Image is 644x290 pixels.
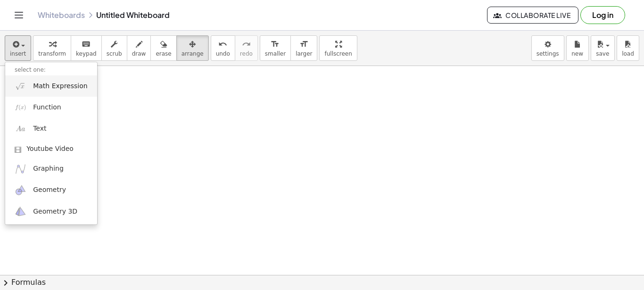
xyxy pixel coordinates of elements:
span: Math Expression [33,82,87,91]
i: keyboard [82,39,91,50]
button: draw [127,35,151,61]
span: Collaborate Live [495,11,570,19]
span: smaller [265,50,286,57]
img: ggb-geometry.svg [15,184,26,196]
span: erase [156,50,171,57]
span: Geometry 3D [33,207,77,216]
span: keypad [76,50,97,57]
button: erase [150,35,176,61]
button: Log in [580,6,625,24]
span: transform [38,50,66,57]
i: redo [242,39,251,50]
span: save [596,50,609,57]
a: Function [5,97,97,118]
span: draw [132,50,146,57]
span: settings [537,50,559,57]
button: save [591,35,615,61]
span: scrub [107,50,122,57]
span: new [571,50,583,57]
span: Text [33,124,46,133]
button: Collaborate Live [487,7,578,24]
a: Math Expression [5,75,97,97]
button: insert [5,35,31,61]
i: format_size [299,39,308,50]
img: Aa.png [15,123,26,135]
span: Youtube Video [26,144,74,154]
button: undoundo [211,35,235,61]
button: redoredo [235,35,258,61]
button: load [617,35,639,61]
button: Toggle navigation [11,8,26,23]
span: redo [240,50,253,57]
span: insert [10,50,26,57]
a: Youtube Video [5,140,97,158]
a: Whiteboards [38,10,85,20]
i: undo [218,39,227,50]
img: ggb-3d.svg [15,206,26,217]
button: fullscreen [319,35,357,61]
span: fullscreen [324,50,352,57]
img: sqrt_x.png [15,80,26,92]
button: new [566,35,589,61]
span: Geometry [33,185,66,195]
button: scrub [101,35,127,61]
a: Geometry [5,180,97,201]
span: larger [296,50,312,57]
i: format_size [271,39,280,50]
span: load [622,50,634,57]
a: Graphing [5,158,97,180]
button: settings [531,35,564,61]
span: undo [216,50,230,57]
li: select one: [5,65,97,75]
span: Function [33,103,61,112]
a: Text [5,118,97,140]
button: format_sizesmaller [260,35,291,61]
span: Graphing [33,164,64,174]
img: f_x.png [15,101,26,113]
button: arrange [176,35,209,61]
a: Geometry 3D [5,201,97,222]
button: keyboardkeypad [71,35,102,61]
button: format_sizelarger [290,35,317,61]
button: transform [33,35,71,61]
span: arrange [182,50,204,57]
img: ggb-graphing.svg [15,163,26,175]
